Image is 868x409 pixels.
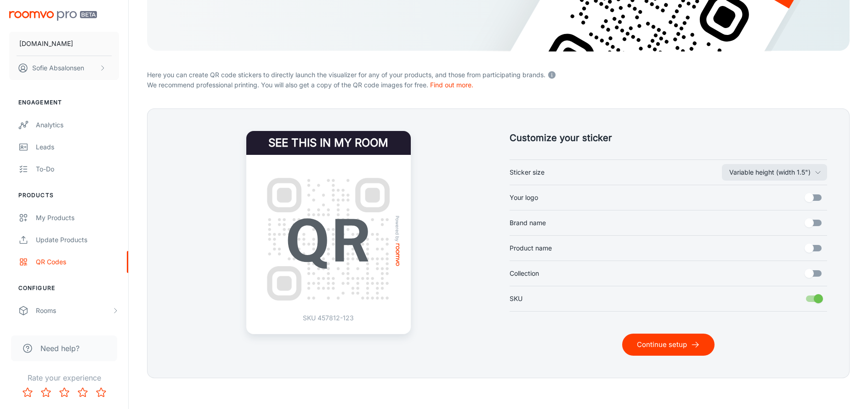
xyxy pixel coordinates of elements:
[36,164,119,174] div: To-do
[55,383,74,402] button: Rate 3 star
[147,80,850,90] p: We recommend professional printing. You will also get a copy of the QR code images for free.
[246,131,411,155] h4: See this in my room
[74,383,92,402] button: Rate 4 star
[622,334,715,356] button: Continue setup
[147,68,850,80] p: Here you can create QR code stickers to directly launch the visualizer for any of your products, ...
[37,383,55,402] button: Rate 2 star
[36,120,119,130] div: Analytics
[32,63,84,73] p: Sofie Absalonsen
[36,142,119,152] div: Leads
[36,213,119,223] div: My Products
[722,164,827,181] button: Sticker size
[396,243,399,266] img: roomvo
[9,32,119,56] button: [DOMAIN_NAME]
[36,306,112,316] div: Rooms
[7,372,121,383] p: Rate your experience
[257,168,400,311] img: QR Code Example
[510,193,538,203] span: Your logo
[36,257,119,267] div: QR Codes
[303,313,354,323] p: SKU 457812-123
[510,268,539,278] span: Collection
[9,56,119,80] button: Sofie Absalonsen
[393,215,402,241] span: Powered by
[92,383,110,402] button: Rate 5 star
[19,39,73,49] p: [DOMAIN_NAME]
[9,11,97,21] img: Roomvo PRO Beta
[18,383,37,402] button: Rate 1 star
[40,343,79,354] span: Need help?
[510,243,552,253] span: Product name
[510,131,828,145] h5: Customize your sticker
[510,294,522,304] span: SKU
[510,218,546,228] span: Brand name
[510,167,545,177] span: Sticker size
[430,81,473,89] a: Find out more.
[36,235,119,245] div: Update Products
